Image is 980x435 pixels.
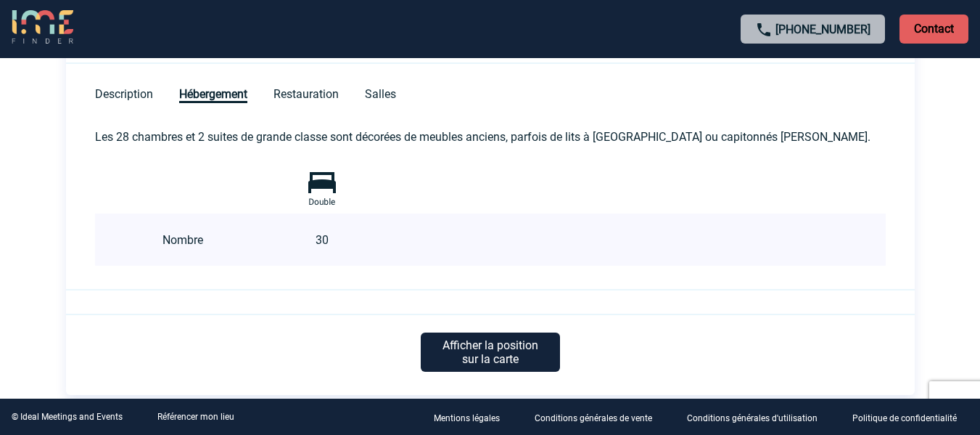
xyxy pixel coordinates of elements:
a: [PHONE_NUMBER] [775,23,870,36]
img: call-24-px.png [755,21,773,38]
p: Politique de confidentialité [852,413,957,423]
p: Contact [899,15,968,44]
p: Les 28 chambres et 2 suites de grande classe sont décorées de meubles anciens, parfois de lits à ... [95,130,886,144]
span: Description [95,87,153,101]
span: Hébergement [179,87,247,103]
p: Afficher la position sur la carte [421,333,560,372]
a: Référencer mon lieu [157,412,234,422]
span: Salles [365,87,396,101]
a: Mentions légales [422,410,523,424]
a: Politique de confidentialité [841,410,980,424]
p: Mentions légales [434,413,500,423]
a: Conditions générales de vente [523,410,675,424]
td: 30 [271,214,374,266]
span: Restauration [273,87,339,101]
td: Nombre [95,214,271,266]
p: Conditions générales de vente [535,413,652,423]
div: © Ideal Meetings and Events [12,412,123,422]
p: Conditions générales d'utilisation [687,413,818,423]
a: Conditions générales d'utilisation [675,410,841,424]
